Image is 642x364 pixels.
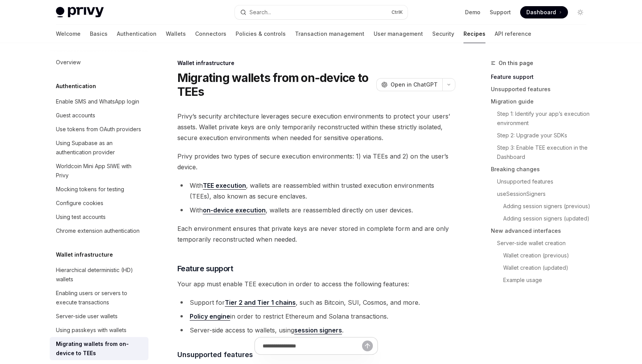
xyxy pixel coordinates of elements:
[56,212,106,222] div: Using test accounts
[56,185,124,194] div: Mocking tokens for testing
[177,151,455,172] span: Privy provides two types of secure execution environments: 1) via TEEs and 2) on the user’s device.
[526,8,556,16] span: Dashboard
[294,326,342,334] a: session signers
[235,5,408,19] button: Open search
[203,182,246,190] a: TEE execution
[177,325,455,336] li: Server-side access to wallets, using .
[56,139,144,157] div: Using Supabase as an authentication provider
[177,311,455,322] li: in order to restrict Ethereum and Solana transactions.
[374,25,423,43] a: User management
[50,337,148,360] a: Migrating wallets from on-device to TEEs
[491,262,593,274] a: Wallet creation (updated)
[177,111,455,143] span: Privy’s security architecture leverages secure execution environments to protect your users’ asse...
[491,175,593,188] a: Unsupported features
[50,122,148,136] a: Use tokens from OAuth providers
[491,129,593,142] a: Step 2: Upgrade your SDKs
[491,225,593,237] a: New advanced interfaces
[491,142,593,163] a: Step 3: Enable TEE execution in the Dashboard
[50,55,148,69] a: Overview
[465,8,480,16] a: Demo
[50,210,148,224] a: Using test accounts
[56,289,144,307] div: Enabling users or servers to execute transactions
[50,286,148,309] a: Enabling users or servers to execute transactions
[490,8,511,16] a: Support
[491,71,593,83] a: Feature support
[491,83,593,95] a: Unsupported features
[56,97,139,106] div: Enable SMS and WhatsApp login
[177,59,455,67] div: Wallet infrastructure
[295,25,364,43] a: Transaction management
[50,182,148,196] a: Mocking tokens for testing
[391,9,403,15] span: Ctrl K
[56,326,126,335] div: Using passkeys with wallets
[50,224,148,238] a: Chrome extension authentication
[166,25,186,43] a: Wallets
[499,58,533,68] span: On this page
[177,297,455,308] li: Support for , such as Bitcoin, SUI, Cosmos, and more.
[362,341,373,351] button: Send message
[177,180,455,202] li: With , wallets are reassembled within trusted execution environments (TEEs), also known as secure...
[491,237,593,249] a: Server-side wallet creation
[263,337,362,354] input: Ask a question...
[56,162,144,180] div: Worldcoin Mini App SIWE with Privy
[491,274,593,286] a: Example usage
[50,109,148,122] a: Guest accounts
[491,188,593,200] a: useSessionSigners
[56,7,104,18] img: light logo
[90,25,108,43] a: Basics
[50,263,148,286] a: Hierarchical deterministic (HD) wallets
[50,95,148,109] a: Enable SMS and WhatsApp login
[56,265,144,284] div: Hierarchical deterministic (HD) wallets
[56,125,141,134] div: Use tokens from OAuth providers
[190,312,230,321] a: Policy engine
[463,25,485,43] a: Recipes
[177,71,373,99] h1: Migrating wallets from on-device to TEEs
[491,95,593,108] a: Migration guide
[249,8,271,17] div: Search...
[177,279,455,289] span: Your app must enable TEE execution in order to access the following features:
[491,108,593,129] a: Step 1: Identify your app’s execution environment
[50,136,148,159] a: Using Supabase as an authentication provider
[225,299,296,307] a: Tier 2 and Tier 1 chains
[56,226,140,235] div: Chrome extension authentication
[520,6,568,18] a: Dashboard
[491,212,593,225] a: Adding session signers (updated)
[50,196,148,210] a: Configure cookies
[56,312,118,321] div: Server-side user wallets
[56,250,113,259] h5: Wallet infrastructure
[177,263,233,274] span: Feature support
[177,223,455,245] span: Each environment ensures that private keys are never stored in complete form and are only tempora...
[50,159,148,182] a: Worldcoin Mini App SIWE with Privy
[56,339,144,358] div: Migrating wallets from on-device to TEEs
[203,206,266,214] a: on-device execution
[574,6,586,18] button: Toggle dark mode
[56,111,95,120] div: Guest accounts
[56,199,103,208] div: Configure cookies
[50,309,148,323] a: Server-side user wallets
[491,200,593,212] a: Adding session signers (previous)
[376,78,442,91] button: Open in ChatGPT
[56,25,81,43] a: Welcome
[391,81,438,88] span: Open in ChatGPT
[236,25,286,43] a: Policies & controls
[50,323,148,337] a: Using passkeys with wallets
[491,163,593,175] a: Breaking changes
[195,25,226,43] a: Connectors
[432,25,454,43] a: Security
[491,249,593,262] a: Wallet creation (previous)
[177,205,455,215] li: With , wallets are reassembled directly on user devices.
[56,58,81,67] div: Overview
[56,82,96,91] h5: Authentication
[495,25,531,43] a: API reference
[117,25,157,43] a: Authentication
